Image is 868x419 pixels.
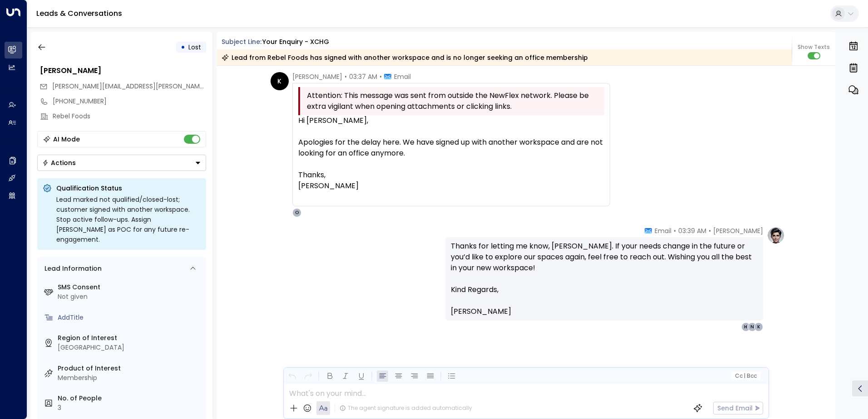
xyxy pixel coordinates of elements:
div: Lead marked not qualified/closed-lost; customer signed with another workspace. Stop active follow... [56,195,201,244]
div: Button group with a nested menu [37,155,206,171]
label: No. of People [58,394,202,403]
div: [PERSON_NAME] [40,65,206,76]
div: Not given [58,292,202,302]
span: [PERSON_NAME] [292,72,342,81]
div: Hi [PERSON_NAME], [298,115,604,191]
button: Redo [302,370,314,382]
span: | [744,373,745,379]
button: Actions [37,155,206,171]
img: profile-logo.png [767,226,785,244]
span: [PERSON_NAME] [451,306,511,317]
button: Cc|Bcc [731,372,760,380]
span: Email [394,72,411,81]
div: Your enquiry - XCHG [262,37,329,47]
div: Thanks, [298,170,604,180]
div: AddTitle [58,313,202,322]
div: [PERSON_NAME] [298,180,604,191]
span: Subject Line: [222,37,261,46]
div: [GEOGRAPHIC_DATA] [58,343,202,352]
span: • [674,226,676,235]
label: Region of Interest [58,333,202,343]
div: Lead Information [41,264,102,273]
span: [PERSON_NAME][EMAIL_ADDRESS][PERSON_NAME][DOMAIN_NAME] [52,82,257,91]
span: • [709,226,711,235]
span: Attention: This message was sent from outside the NewFlex network. Please be extra vigilant when ... [307,90,602,112]
a: Leads & Conversations [36,8,122,19]
div: Membership [58,373,202,383]
div: O [292,208,301,217]
div: The agent signature is added automatically [340,404,472,412]
button: Undo [286,370,298,382]
span: • [345,72,347,81]
span: 03:37 AM [349,72,377,81]
span: 03:39 AM [678,226,706,235]
div: AI Mode [53,135,80,144]
div: Apologies for the delay here. We have signed up with another workspace and are not looking for an... [298,137,604,159]
div: Rebel Foods [53,112,206,121]
label: Product of Interest [58,364,202,373]
span: Cc Bcc [735,373,756,379]
div: Lead from Rebel Foods has signed with another workspace and is no longer seeking an office member... [222,53,588,62]
div: Actions [42,159,76,167]
div: • [181,39,185,55]
p: Thanks for letting me know, [PERSON_NAME]. If your needs change in the future or you’d like to ex... [451,241,758,284]
span: Kind Regards, [451,284,498,295]
div: K [754,322,763,331]
div: 3 [58,403,202,413]
span: kaustubh.khare@rebelfoods.com [52,82,206,91]
label: SMS Consent [58,283,202,292]
span: Email [655,226,671,235]
div: [PHONE_NUMBER] [53,97,206,106]
p: Qualification Status [56,184,201,193]
span: Show Texts [798,43,830,51]
div: H [741,322,750,331]
div: K [271,72,289,90]
span: Lost [188,43,201,52]
div: N [748,322,757,331]
span: • [380,72,382,81]
span: [PERSON_NAME] [713,226,763,235]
